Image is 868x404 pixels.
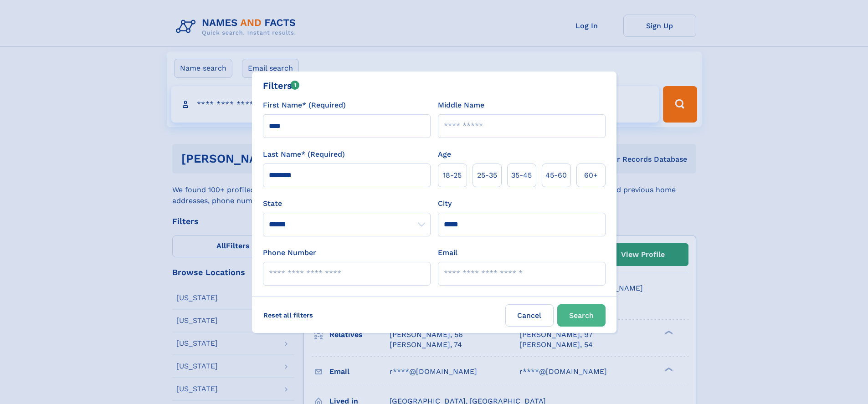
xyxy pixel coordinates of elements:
span: 18‑25 [443,170,462,181]
label: First Name* (Required) [263,100,346,111]
label: Age [438,149,451,160]
label: Middle Name [438,100,484,111]
label: Email [438,247,457,258]
span: 25‑35 [477,170,497,181]
button: Search [557,304,606,327]
label: Last Name* (Required) [263,149,345,160]
label: City [438,198,452,209]
div: Filters [263,79,300,92]
label: Cancel [505,304,554,327]
span: 60+ [584,170,598,181]
label: State [263,198,431,209]
span: 35‑45 [511,170,532,181]
label: Phone Number [263,247,316,258]
span: 45‑60 [545,170,567,181]
label: Reset all filters [257,304,319,326]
